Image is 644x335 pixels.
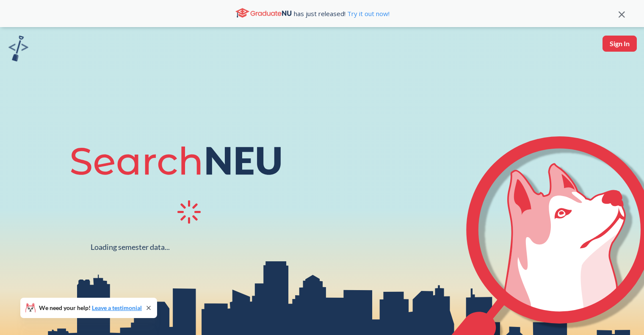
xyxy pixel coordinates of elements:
[39,305,142,311] span: We need your help!
[603,36,637,52] button: Sign In
[91,242,170,252] div: Loading semester data...
[294,9,390,18] span: has just released!
[8,36,28,61] img: sandbox logo
[345,9,390,18] a: Try it out now!
[92,304,142,311] a: Leave a testimonial
[8,36,28,64] a: sandbox logo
